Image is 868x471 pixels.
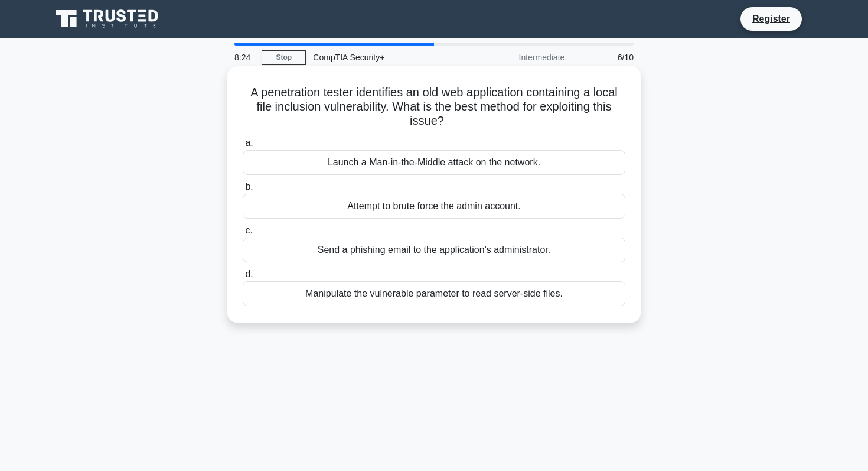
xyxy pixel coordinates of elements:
h5: A penetration tester identifies an old web application containing a local file inclusion vulnerab... [242,85,626,129]
div: Intermediate [468,46,572,69]
div: Attempt to brute force the admin account. [243,194,625,219]
span: b. [245,181,253,191]
div: Send a phishing email to the application's administrator. [243,238,625,262]
div: Launch a Man-in-the-Middle attack on the network. [243,150,625,175]
a: Register [745,11,797,26]
span: a. [245,138,253,148]
div: 8:24 [227,46,262,69]
div: CompTIA Security+ [306,46,468,69]
span: d. [245,269,253,279]
div: Manipulate the vulnerable parameter to read server-side files. [243,281,625,306]
span: c. [245,225,252,235]
a: Stop [262,50,306,65]
div: 6/10 [572,46,641,69]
